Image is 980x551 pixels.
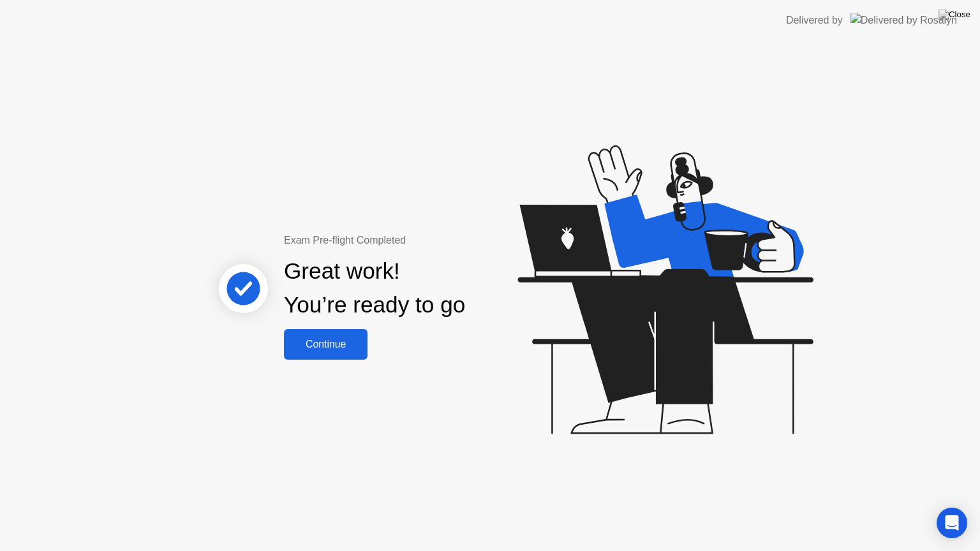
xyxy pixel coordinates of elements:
[850,13,957,27] img: Delivered by Rosalyn
[939,10,970,20] img: Close
[284,233,547,248] div: Exam Pre-flight Completed
[288,339,364,350] div: Continue
[937,508,967,538] div: Open Intercom Messenger
[786,13,843,28] div: Delivered by
[284,254,465,322] div: Great work! You’re ready to go
[284,329,367,360] button: Continue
